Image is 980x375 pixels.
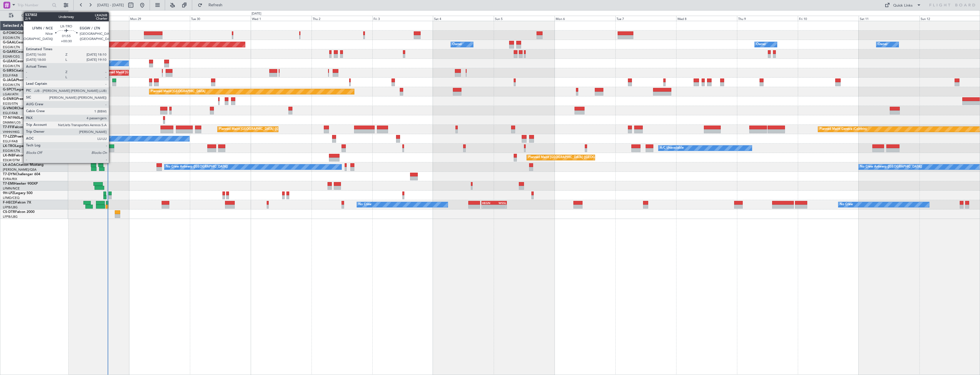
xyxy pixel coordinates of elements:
[660,144,684,152] div: A/C Unavailable
[3,177,17,181] a: EVRA/RIX
[3,173,40,176] a: T7-DYNChallenger 604
[151,87,205,96] div: Planned Maint [GEOGRAPHIC_DATA]
[3,97,35,101] a: G-ENRGPraetor 600
[452,40,462,49] div: Owner
[3,69,14,72] span: G-SIRS
[251,16,312,21] div: Wed 1
[3,126,13,129] span: T7-FFI
[3,191,33,195] a: 9H-LPZLegacy 500
[3,158,20,162] a: EDLW/DTM
[3,163,16,167] span: LX-AOA
[3,130,20,134] a: VHHH/HKG
[195,1,229,10] button: Refresh
[69,11,79,16] div: [DATE]
[312,16,372,21] div: Thu 2
[433,16,494,21] div: Sat 4
[3,31,17,35] span: G-FOMO
[103,68,193,77] div: Planned Maint [GEOGRAPHIC_DATA] ([GEOGRAPHIC_DATA])
[3,210,35,214] a: CS-DTRFalcon 2000
[3,154,48,157] a: LX-INBFalcon 900EX EASy II
[3,163,44,167] a: LX-AOACitation Mustang
[878,40,887,49] div: Owner
[3,31,37,35] a: G-FOMOGlobal 6000
[252,11,261,16] div: [DATE]
[3,182,38,186] a: T7-EMIHawker 900XP
[3,41,50,44] a: G-GAALCessna Citation XLS+
[482,205,494,208] div: -
[219,125,309,134] div: Planned Maint [GEOGRAPHIC_DATA] ([GEOGRAPHIC_DATA])
[68,16,129,21] div: Sun 28
[3,135,34,138] a: T7-LZZIPraetor 600
[494,201,506,205] div: WSSL
[3,135,15,138] span: T7-LZZI
[3,88,33,91] a: G-SPCYLegacy 650
[3,41,16,44] span: G-GAAL
[3,60,15,63] span: G-LEAX
[3,182,14,186] span: T7-EMI
[494,16,555,21] div: Sun 5
[3,78,36,82] a: G-JAGAPhenom 300
[3,116,37,120] a: T7-N1960Legacy 650
[358,200,371,209] div: No Crew
[3,107,17,110] span: G-VNOR
[756,40,766,49] div: Owner
[97,3,124,8] span: [DATE] - [DATE]
[3,186,20,191] a: LFMN/NCE
[615,16,676,21] div: Tue 7
[3,36,20,40] a: EGGW/LTN
[6,11,62,20] button: Only With Activity
[3,83,20,87] a: EGGW/LTN
[3,154,14,157] span: LX-INB
[3,73,18,78] a: EGLF/FAB
[893,3,913,9] div: Quick Links
[3,210,15,214] span: CS-DTR
[204,3,228,7] span: Refresh
[3,173,16,176] span: T7-DYN
[3,139,18,144] a: EGLF/FAB
[3,168,37,172] a: [PERSON_NAME]/QSA
[3,116,19,120] span: T7-N1960
[3,102,18,106] a: EGSS/STN
[166,163,228,171] div: No Crew Antwerp ([GEOGRAPHIC_DATA])
[3,50,16,54] span: G-GARE
[90,144,180,152] div: Planned Maint [GEOGRAPHIC_DATA] ([GEOGRAPHIC_DATA])
[372,16,433,21] div: Fri 3
[859,16,919,21] div: Sat 11
[3,64,20,68] a: EGGW/LTN
[3,111,18,115] a: EGLF/FAB
[3,144,15,148] span: LX-TRO
[3,201,15,204] span: F-HECD
[190,16,251,21] div: Tue 30
[3,45,20,49] a: EGGW/LTN
[3,144,33,148] a: LX-TROLegacy 650
[17,1,50,9] input: Trip Number
[840,200,853,209] div: No Crew
[129,16,190,21] div: Mon 29
[3,97,16,101] span: G-ENRG
[3,126,29,129] a: T7-FFIFalcon 7X
[3,92,18,96] a: LGAV/ATH
[3,215,18,219] a: LFPB/LBG
[70,59,93,68] div: A/C Unavailable
[3,50,50,54] a: G-GARECessna Citation XLS+
[15,14,60,18] span: Only With Activity
[555,16,615,21] div: Mon 6
[3,69,36,72] a: G-SIRSCitation Excel
[3,149,20,153] a: EGGW/LTN
[3,205,18,209] a: LFPB/LBG
[3,55,20,59] a: EGNR/CEG
[3,78,16,82] span: G-JAGA
[737,16,798,21] div: Thu 9
[3,191,14,195] span: 9H-LPZ
[3,120,21,125] a: DNMM/LOS
[3,196,19,200] a: LFMD/CEQ
[494,205,506,208] div: -
[3,88,15,91] span: G-SPCY
[528,153,618,162] div: Planned Maint [GEOGRAPHIC_DATA] ([GEOGRAPHIC_DATA])
[482,201,494,205] div: HEGN
[676,16,737,21] div: Wed 8
[820,125,867,134] div: Planned Maint Geneva (Cointrin)
[3,60,47,63] a: G-LEAXCessna Citation XLS
[860,163,922,171] div: No Crew Antwerp ([GEOGRAPHIC_DATA])
[3,107,41,110] a: G-VNORChallenger 650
